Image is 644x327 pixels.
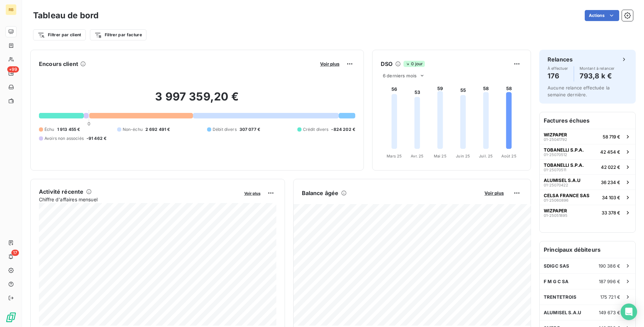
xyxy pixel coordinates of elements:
[44,135,84,142] span: Avoirs non associés
[39,187,83,196] h6: Activité récente
[318,61,341,67] button: Voir plus
[601,164,620,170] span: 42 022 €
[544,132,567,137] span: WIZPAPER
[544,153,567,157] span: 01-25070512
[411,154,423,158] tspan: Avr. 25
[244,191,260,196] span: Voir plus
[540,205,635,220] button: WIZPAPER01-2505189533 378 €
[403,61,425,67] span: 0 jour
[242,190,263,196] button: Voir plus
[123,126,143,133] span: Non-échu
[39,196,239,203] span: Chiffre d'affaires mensuel
[544,263,569,269] span: SDIGC SAS
[599,279,620,284] span: 187 996 €
[239,126,260,133] span: 307 077 €
[540,112,635,129] h6: Factures échues
[456,154,470,158] tspan: Juin 25
[57,126,80,133] span: 1 913 455 €
[600,294,620,300] span: 175 721 €
[33,29,86,40] button: Filtrer par client
[580,70,615,81] h4: 793,8 k €
[544,294,577,300] span: TRENTETROIS
[145,126,170,133] span: 2 692 491 €
[484,190,504,196] span: Voir plus
[213,126,237,133] span: Débit divers
[621,304,637,320] div: Open Intercom Messenger
[548,55,573,64] h6: Relances
[44,126,54,133] span: Échu
[540,159,635,174] button: TOBANELLI S.P.A.01-2507051142 022 €
[602,210,620,215] span: 33 378 €
[544,147,584,153] span: TOBANELLI S.P.A.
[548,70,568,81] h4: 176
[548,66,568,70] span: À effectuer
[540,144,635,159] button: TOBANELLI S.P.A.01-2507051242 454 €
[39,60,78,68] h6: Encours client
[6,4,17,15] div: RB
[580,66,615,70] span: Montant à relancer
[302,189,339,197] h6: Balance âgée
[320,61,339,67] span: Voir plus
[479,154,493,158] tspan: Juil. 25
[540,241,635,258] h6: Principaux débiteurs
[7,66,19,73] span: +99
[90,29,146,40] button: Filtrer par facture
[33,9,99,22] h3: Tableau de bord
[603,134,620,140] span: 58 719 €
[540,190,635,205] button: CELSA FRANCE SAS01-2506089634 103 €
[303,126,329,133] span: Crédit divers
[544,168,566,172] span: 01-25070511
[88,121,90,126] span: 0
[599,310,620,315] span: 149 673 €
[600,149,620,155] span: 42 454 €
[544,162,584,168] span: TOBANELLI S.P.A.
[544,177,581,183] span: ALUMISEL S.A.U
[602,195,620,200] span: 34 103 €
[540,174,635,190] button: ALUMISEL S.A.U01-2507042236 234 €
[381,60,392,68] h6: DSO
[544,208,567,213] span: WIZPAPER
[331,126,355,133] span: -824 202 €
[11,250,19,256] span: 17
[601,180,620,185] span: 36 234 €
[585,10,619,21] button: Actions
[501,154,517,158] tspan: Août 25
[434,154,447,158] tspan: Mai 25
[482,190,506,196] button: Voir plus
[544,213,568,218] span: 01-25051895
[544,279,569,284] span: F M G C SA
[544,198,569,202] span: 01-25060896
[6,68,16,79] a: +99
[540,129,635,144] button: WIZPAPER01-2504179258 719 €
[383,73,417,78] span: 6 derniers mois
[86,135,106,142] span: -91 462 €
[544,193,590,198] span: CELSA FRANCE SAS
[599,263,620,269] span: 190 386 €
[544,137,567,142] span: 01-25041792
[6,312,17,323] img: Logo LeanPay
[544,183,568,187] span: 01-25070422
[387,154,402,158] tspan: Mars 25
[544,310,581,315] span: ALUMISEL S.A.U
[548,85,610,97] span: Aucune relance effectuée la semaine dernière.
[39,90,355,110] h2: 3 997 359,20 €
